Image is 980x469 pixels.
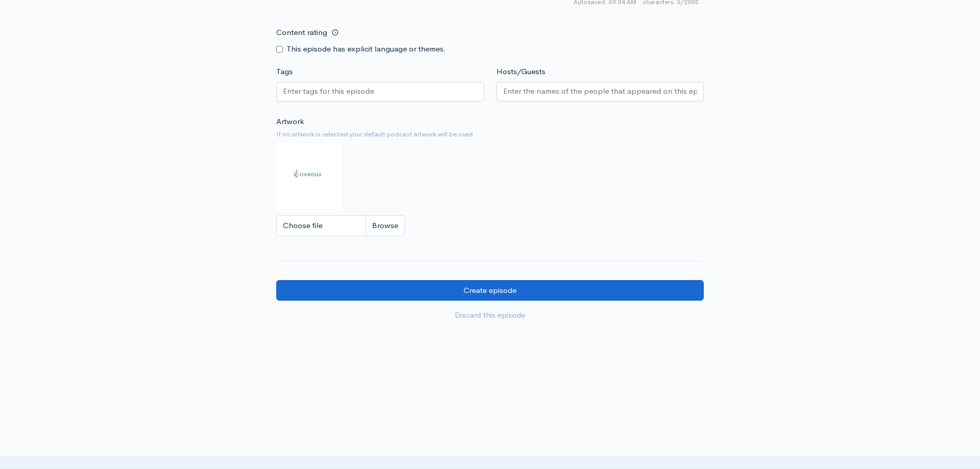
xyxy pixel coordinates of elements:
[276,22,327,43] label: Content rating
[276,116,304,128] label: Artwork
[287,43,446,55] label: This episode has explicit language or themes.
[276,66,293,78] label: Tags
[276,305,704,326] a: Discard this episode
[496,66,545,78] label: Hosts/Guests
[276,280,704,301] input: Create episode
[283,85,376,97] input: Enter tags for this episode
[276,129,704,140] small: If no artwork is selected your default podcast artwork will be used
[503,85,698,97] input: Enter the names of the people that appeared on this episode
